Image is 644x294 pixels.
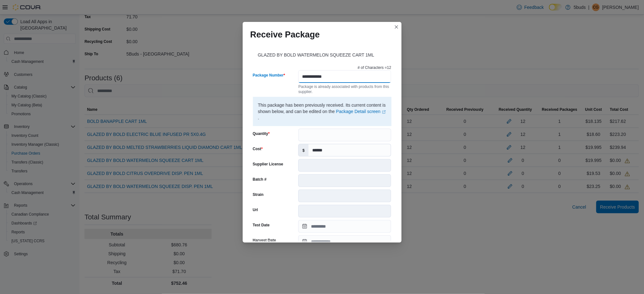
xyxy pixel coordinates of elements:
[298,220,391,233] input: Press the down key to open a popover containing a calendar.
[253,146,263,151] label: Cost
[253,238,276,243] label: Harvest Date
[298,235,391,248] input: Press the down key to open a popover containing a calendar.
[382,110,386,114] svg: External link
[253,192,264,197] label: Strain
[393,23,400,31] button: Closes this modal window
[253,177,267,182] label: Batch #
[336,109,385,114] a: Package Detail screenExternal link
[299,144,308,156] label: $
[253,207,258,212] label: Url
[258,102,386,121] p: This package has been previously received. Its current content is shown below, and can be edited ...
[250,45,394,63] div: GLAZED BY BOLD WATERMELON SQUEEZE CART 1ML
[253,162,283,167] label: Supplier License
[253,131,270,136] label: Quantity
[298,83,391,94] div: Package is already associated with products from this supplier.
[253,73,285,78] label: Package Number
[358,65,391,70] p: # of Characters = 12
[250,30,320,40] h1: Receive Package
[253,223,270,228] label: Test Date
